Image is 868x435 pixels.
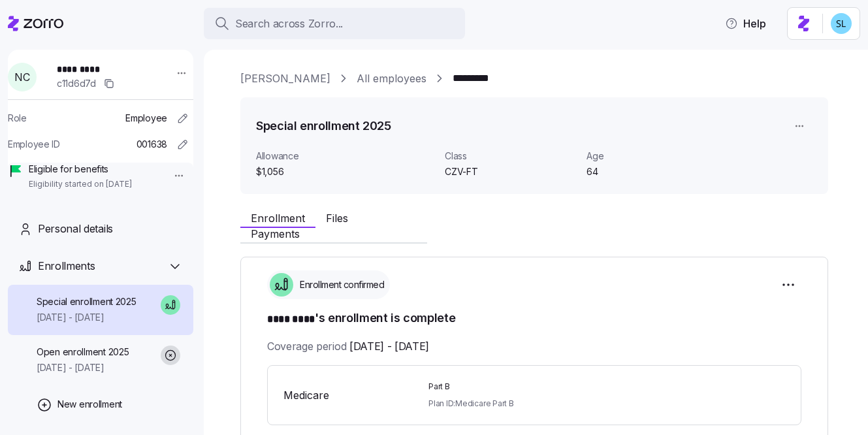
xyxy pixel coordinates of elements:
span: Medicare [283,387,418,404]
span: Role [8,112,27,125]
span: [DATE] - [DATE] [37,311,137,324]
span: Special enrollment 2025 [37,295,137,308]
span: Eligibility started on [DATE] [29,179,132,190]
h1: Special enrollment 2025 [256,118,391,134]
span: Employee [125,112,167,125]
span: Enrollment confirmed [296,278,384,291]
button: Help [715,10,777,37]
h1: 's enrollment is complete [267,310,801,328]
span: Enrollments [38,258,95,274]
span: CZV-FT [445,165,576,178]
span: Personal details [38,221,113,237]
span: Search across Zorro... [235,16,343,32]
span: [DATE] - [DATE] [37,361,129,374]
span: Age [587,150,718,163]
span: Plan ID: Medicare Part B [428,398,514,409]
span: Payments [251,229,300,239]
span: Eligible for benefits [29,163,132,176]
span: Enrollment [251,213,305,223]
span: $1,056 [256,165,434,178]
span: New enrollment [57,398,122,411]
span: Coverage period [267,338,429,355]
span: Open enrollment 2025 [37,346,129,359]
img: 7c620d928e46699fcfb78cede4daf1d1 [831,13,852,34]
span: Help [725,16,766,31]
a: All employees [357,71,426,87]
span: Class [445,150,576,163]
button: Search across Zorro... [204,8,465,39]
span: Files [326,213,348,223]
span: N C [14,72,29,82]
span: c11d6d7d [57,77,96,90]
span: Allowance [256,150,434,163]
a: [PERSON_NAME] [240,71,330,87]
span: 64 [587,165,718,178]
span: Employee ID [8,138,60,151]
span: [DATE] - [DATE] [349,338,429,355]
span: 001638 [137,138,167,151]
span: Part B [428,381,657,393]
